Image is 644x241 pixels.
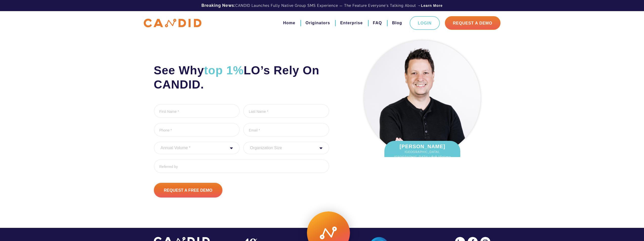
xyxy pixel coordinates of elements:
input: Last Name * [243,104,329,118]
span: [GEOGRAPHIC_DATA], [GEOGRAPHIC_DATA] | $1B lifetime fundings. [389,149,455,165]
a: FAQ [373,19,382,27]
b: Breaking News: [201,3,235,8]
a: Learn More [421,3,443,8]
img: CANDID APP [144,19,201,28]
input: First Name * [154,104,240,118]
a: Request A Demo [445,16,501,30]
input: Referred by [154,159,329,173]
h2: See Why LO’s Rely On CANDID. [154,63,329,92]
input: Request A Free Demo [154,183,223,198]
a: Blog [392,19,402,27]
input: Email * [243,123,329,137]
a: Home [283,19,295,27]
a: Originators [305,19,330,27]
a: Login [410,16,440,30]
div: [PERSON_NAME] [384,141,460,167]
span: top 1% [204,64,244,77]
input: Phone * [154,123,240,137]
a: Enterprise [340,19,363,27]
